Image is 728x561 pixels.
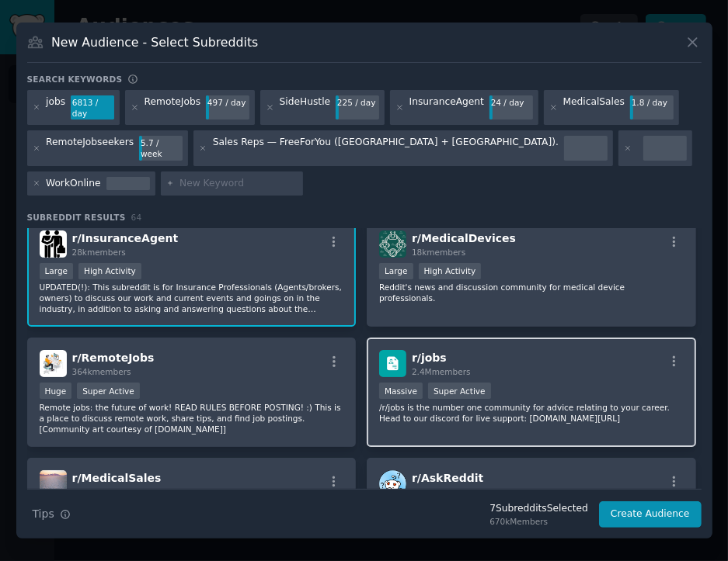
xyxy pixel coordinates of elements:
span: 57.0M members [412,487,475,497]
span: 64 [131,213,142,222]
h3: New Audience - Select Subreddits [51,34,258,50]
div: RemoteJobs [145,95,201,120]
div: 497 / day [206,95,249,109]
div: 670k Members [489,516,588,527]
p: /r/jobs is the number one community for advice relating to your career. Head to our discord for l... [379,402,684,424]
span: 18k members [412,248,465,257]
div: RemoteJobseekers [46,136,134,161]
p: Remote jobs: the future of work! READ RULES BEFORE POSTING! :) This is a place to discuss remote ... [40,402,344,435]
div: Large [379,263,413,279]
div: Super Active [428,383,491,399]
div: InsuranceAgent [409,95,484,120]
div: High Activity [78,263,141,279]
div: 5.7 / week [139,136,183,161]
h3: Search keywords [27,74,123,85]
div: Super Active [77,383,140,399]
img: AskReddit [379,470,406,497]
button: Tips [27,500,76,528]
button: Create Audience [599,501,702,528]
span: r/ jobs [412,351,447,364]
div: 7 Subreddit s Selected [489,502,588,516]
p: UPDATED(!): This subreddit is for Insurance Professionals (Agents/brokers, owners) to discuss our... [40,282,344,314]
p: Reddit's news and discussion community for medical device professionals. [379,282,684,303]
span: 364k members [72,367,131,376]
div: High Activity [419,263,482,279]
span: r/ AskReddit [412,472,483,484]
span: Subreddit Results [27,212,126,223]
div: SideHustle [280,95,331,120]
span: r/ MedicalSales [72,472,162,484]
div: Huge [40,383,72,399]
span: Tips [33,506,54,522]
span: r/ RemoteJobs [72,351,155,364]
div: Massive [379,383,423,399]
div: jobs [46,95,65,120]
img: MedicalSales [40,470,67,497]
img: InsuranceAgent [40,230,67,258]
span: r/ InsuranceAgent [72,232,179,244]
span: 2k members [72,487,121,497]
img: RemoteJobs [40,350,67,377]
div: 6813 / day [71,95,114,120]
div: 225 / day [336,95,379,109]
span: 28k members [72,248,126,257]
div: MedicalSales [563,95,625,120]
img: MedicalDevices [379,230,406,258]
span: r/ MedicalDevices [412,232,516,244]
div: Large [40,263,74,279]
span: 2.4M members [412,367,471,376]
div: Sales Reps — FreeForYou ([GEOGRAPHIC_DATA] + [GEOGRAPHIC_DATA]). [213,136,559,161]
img: jobs [379,350,406,377]
div: WorkOnline [46,177,101,191]
div: 24 / day [489,95,533,109]
input: New Keyword [179,177,298,191]
div: 1.8 / day [630,95,674,109]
